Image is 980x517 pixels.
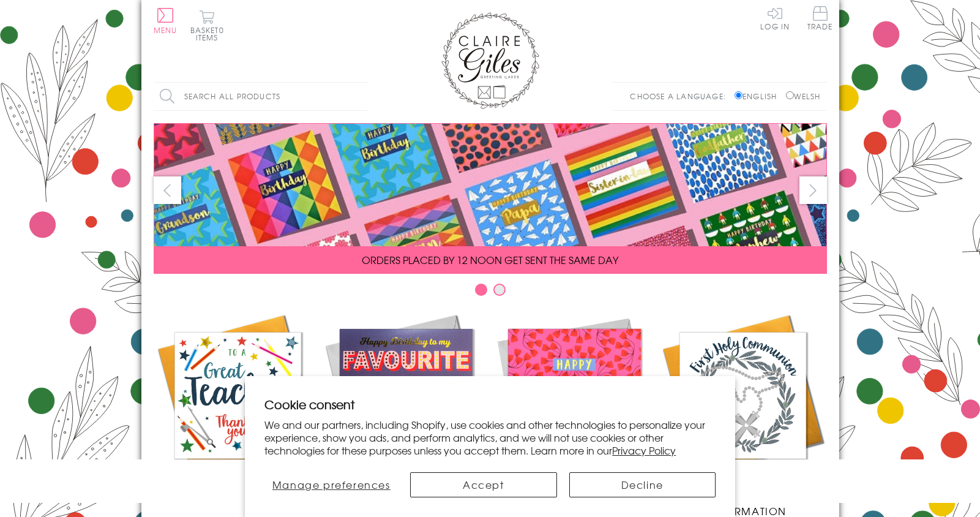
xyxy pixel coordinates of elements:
button: Basket0 items [190,10,224,41]
button: prev [154,176,181,204]
p: Choose a language: [630,91,732,102]
a: Log In [760,6,790,30]
label: Welsh [786,91,821,102]
span: ORDERS PLACED BY 12 NOON GET SENT THE SAME DAY [362,252,618,267]
label: English [735,91,783,102]
a: Birthdays [490,311,659,504]
input: English [735,91,742,99]
button: next [799,176,827,204]
input: Welsh [786,91,794,99]
img: Claire Giles Greetings Cards [441,12,539,109]
a: Trade [807,6,833,32]
input: Search all products [154,83,368,110]
span: Trade [807,6,833,30]
button: Decline [569,472,716,497]
input: Search [356,83,368,110]
p: We and our partners, including Shopify, use cookies and other technologies to personalize your ex... [264,418,716,456]
button: Menu [154,8,178,34]
span: Manage preferences [272,477,391,492]
a: New Releases [322,311,490,504]
a: Privacy Policy [612,443,676,458]
span: 0 items [196,25,224,43]
a: Academic [154,311,322,504]
span: Menu [154,25,178,36]
div: Carousel Pagination [154,283,827,302]
button: Carousel Page 2 [493,284,506,296]
button: Carousel Page 1 (Current Slide) [475,284,487,296]
button: Accept [410,472,556,497]
button: Manage preferences [264,472,398,497]
h2: Cookie consent [264,396,716,413]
